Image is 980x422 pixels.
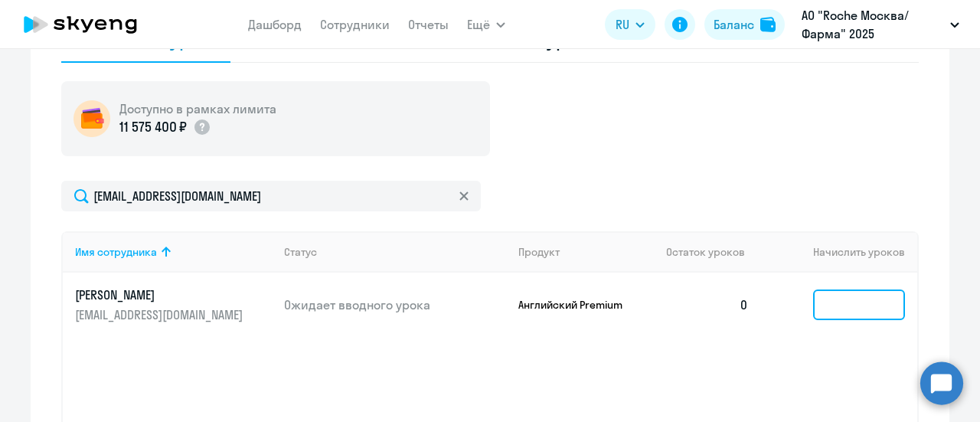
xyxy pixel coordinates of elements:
[794,6,967,43] button: АО "Roche Москва/Фарма" 2025 постоплата, [GEOGRAPHIC_DATA] | ЗАО Рош [GEOGRAPHIC_DATA] (IT-департ...
[760,17,776,32] img: balance
[284,245,317,259] div: Статус
[73,100,110,137] img: wallet-circle.png
[119,117,187,137] p: 11 575 400 ₽
[518,245,560,259] div: Продукт
[605,9,655,40] button: RU
[248,17,302,32] a: Дашборд
[284,296,506,313] p: Ожидает вводного урока
[75,245,157,259] div: Имя сотрудника
[320,17,390,32] a: Сотрудники
[714,15,754,34] div: Баланс
[666,245,745,259] span: Остаток уроков
[616,15,629,34] span: RU
[666,245,761,259] div: Остаток уроков
[75,286,272,323] a: [PERSON_NAME][EMAIL_ADDRESS][DOMAIN_NAME]
[518,245,655,259] div: Продукт
[408,17,449,32] a: Отчеты
[802,6,944,43] p: АО "Roche Москва/Фарма" 2025 постоплата, [GEOGRAPHIC_DATA] | ЗАО Рош [GEOGRAPHIC_DATA] (IT-департ...
[467,9,505,40] button: Ещё
[119,100,276,117] h5: Доступно в рамках лимита
[518,298,633,312] p: Английский Premium
[284,245,506,259] div: Статус
[75,286,247,303] p: [PERSON_NAME]
[75,245,272,259] div: Имя сотрудника
[75,306,247,323] p: [EMAIL_ADDRESS][DOMAIN_NAME]
[704,9,785,40] button: Балансbalance
[61,181,481,211] input: Поиск по имени, email, продукту или статусу
[467,15,490,34] span: Ещё
[654,273,761,337] td: 0
[761,231,917,273] th: Начислить уроков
